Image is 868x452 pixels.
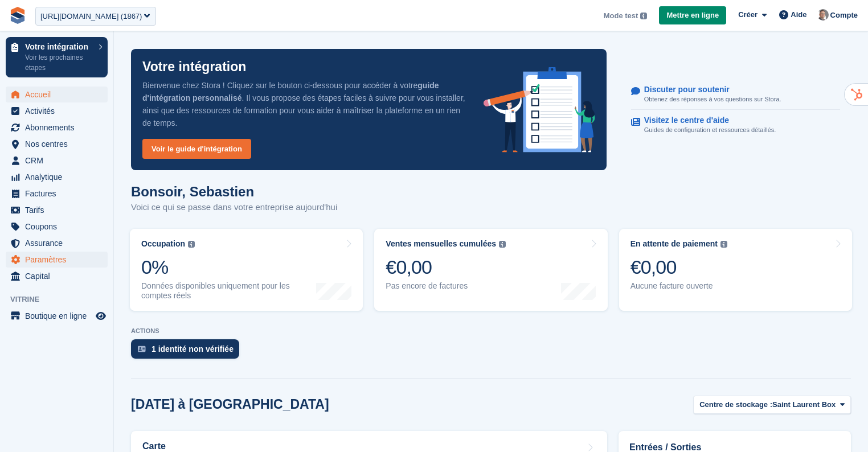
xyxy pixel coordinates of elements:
p: Discuter pour soutenir [644,85,772,94]
a: menu [6,120,108,135]
a: menu [6,252,108,268]
a: menu [6,87,108,102]
strong: guide d'intégration personnalisé [142,81,439,102]
div: 0% [141,256,316,279]
a: menu [6,103,108,119]
p: Bienvenue chez Stora ! Cliquez sur le bouton ci-dessous pour accéder à votre . Il vous propose de... [142,79,465,129]
span: Saint Laurent Box [772,399,836,410]
img: stora-icon-8386f47178a22dfd0bd8f6a31ec36ba5ce8667c1dd55bd0f319d3a0aa187defe.svg [9,7,26,24]
a: Voir le guide d'intégration [142,139,251,159]
a: Occupation 0% Données disponibles uniquement pour les comptes réels [130,229,363,311]
div: Aucune facture ouverte [630,281,727,291]
span: Nos centres [25,136,93,152]
a: En attente de paiement €0,00 Aucune facture ouverte [619,229,852,311]
img: Sebastien Bonnier [817,9,829,20]
span: Compte [830,10,858,21]
p: ACTIONS [131,327,851,335]
a: Ventes mensuelles cumulées €0,00 Pas encore de factures [374,229,607,311]
span: Coupons [25,219,93,235]
span: Créer [738,9,758,20]
img: onboarding-info-6c161a55d2c0e0a8cae90662b2fe09162a5109e8cc188191df67fb4f79e88e88.svg [484,67,595,153]
a: menu [6,153,108,169]
a: 1 identité non vérifiée [131,339,245,364]
a: menu [6,219,108,235]
span: Capital [25,268,93,284]
h1: Bonsoir, Sebastien [131,184,337,199]
a: menu [6,268,108,284]
a: menu [6,169,108,185]
a: Visitez le centre d'aide Guides de configuration et ressources détaillés. [631,110,840,141]
span: Abonnements [25,120,93,135]
div: Données disponibles uniquement pour les comptes réels [141,281,316,301]
img: icon-info-grey-7440780725fd019a000dd9b08b2336e03edf1995a4989e88bcd33f0948082b44.svg [720,241,727,248]
button: Centre de stockage : Saint Laurent Box [693,396,851,414]
div: €0,00 [630,256,727,279]
div: 1 identité non vérifiée [152,344,234,354]
a: Discuter pour soutenir Obtenez des réponses à vos questions sur Stora. [631,79,840,110]
a: menu [6,136,108,152]
p: Obtenez des réponses à vos questions sur Stora. [644,94,781,104]
img: icon-info-grey-7440780725fd019a000dd9b08b2336e03edf1995a4989e88bcd33f0948082b44.svg [188,241,195,248]
span: Mettre en ligne [666,10,719,21]
div: Pas encore de factures [386,281,506,291]
span: Paramètres [25,252,93,268]
span: Tarifs [25,202,93,218]
a: Votre intégration Voir les prochaines étapes [6,37,108,77]
div: En attente de paiement [630,239,718,249]
div: Occupation [141,239,185,249]
span: Boutique en ligne [25,308,93,324]
span: Accueil [25,87,93,102]
p: Votre intégration [25,43,93,51]
img: verify_identity-adf6edd0f0f0b5bbfe63781bf79b02c33cf7c696d77639b501bdc392416b5a36.svg [138,346,146,352]
a: menu [6,202,108,218]
img: icon-info-grey-7440780725fd019a000dd9b08b2336e03edf1995a4989e88bcd33f0948082b44.svg [499,241,506,248]
a: menu [6,308,108,324]
a: menu [6,186,108,202]
a: menu [6,235,108,251]
span: Activités [25,103,93,119]
div: [URL][DOMAIN_NAME] (1867) [40,11,142,22]
div: Ventes mensuelles cumulées [386,239,496,249]
p: Votre intégration [142,60,246,73]
span: Factures [25,186,93,202]
div: €0,00 [386,256,506,279]
span: Assurance [25,235,93,251]
span: CRM [25,153,93,169]
span: Aide [791,9,806,20]
a: Boutique d'aperçu [94,309,108,323]
span: Centre de stockage : [699,399,772,410]
p: Voir les prochaines étapes [25,52,93,73]
h2: [DATE] à [GEOGRAPHIC_DATA] [131,397,329,412]
span: Vitrine [10,294,113,305]
p: Visitez le centre d'aide [644,116,767,125]
span: Analytique [25,169,93,185]
h2: Carte [142,441,166,451]
span: Mode test [604,10,638,22]
a: Mettre en ligne [659,6,726,25]
img: icon-info-grey-7440780725fd019a000dd9b08b2336e03edf1995a4989e88bcd33f0948082b44.svg [640,13,647,19]
p: Guides de configuration et ressources détaillés. [644,125,776,135]
p: Voici ce qui se passe dans votre entreprise aujourd'hui [131,201,337,214]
